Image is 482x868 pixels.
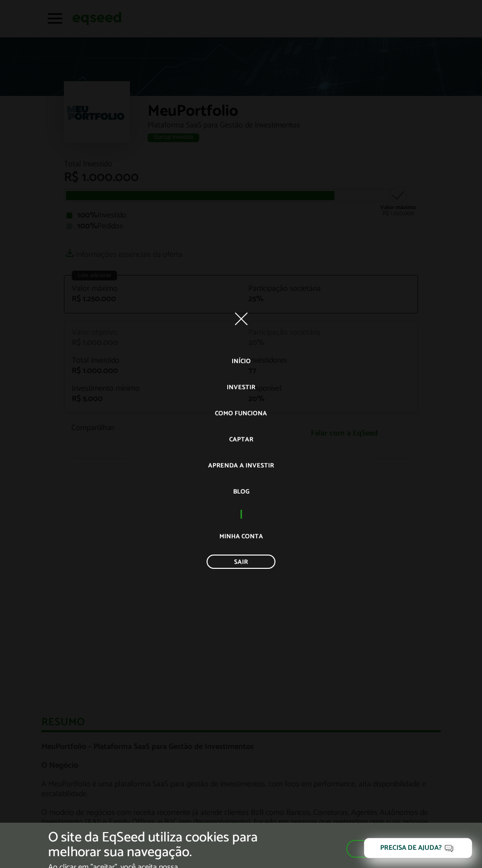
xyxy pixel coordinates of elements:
a: Captar [229,432,253,448]
a: Sair [207,555,275,569]
button: Aceitar [346,840,434,858]
a: Investir [227,379,255,396]
a: Blog [233,484,249,500]
a: Aprenda a investir [208,458,274,474]
a: Como funciona [215,405,267,422]
a: Início [232,353,251,370]
h5: O site da EqSeed utiliza cookies para melhorar sua navegação. [48,830,279,861]
a: Minha conta [219,528,263,545]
